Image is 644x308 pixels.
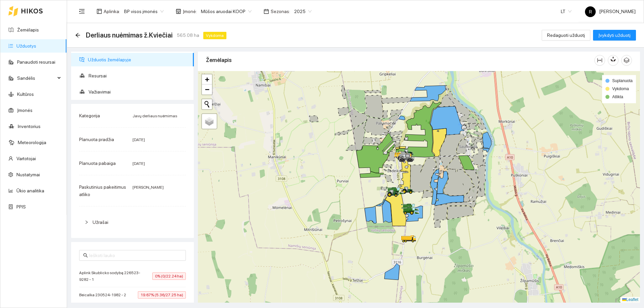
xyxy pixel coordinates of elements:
[97,9,102,14] span: layout
[202,99,212,109] button: Initiate a new search
[18,140,46,145] a: Meteorologija
[75,33,80,38] span: arrow-left
[547,32,585,39] span: Redaguoti užduotį
[104,8,120,15] span: Aplinka :
[542,33,590,38] a: Redaguoti užduotį
[89,252,182,259] input: Ieškoti lauko
[206,51,594,70] div: Žemėlapis
[201,6,252,16] span: Mūšos aruodai KOOP
[17,108,33,113] a: Įmonės
[176,9,181,14] span: shop
[79,184,126,197] span: Paskutinius pakeitimus atliko
[18,124,41,129] a: Inventorius
[79,269,152,283] span: Aplink Skublicko sodybą 226523-9282 - 1
[79,161,116,166] span: Planuota pabaiga
[202,114,217,129] a: Layers
[183,8,197,15] span: Įmonė :
[16,204,26,209] a: PPIS
[593,30,636,41] button: Įvykdyti užduotį
[132,114,177,118] span: Javų derliaus nuėmimas
[585,9,636,14] span: [PERSON_NAME]
[598,32,631,39] span: Įvykdyti užduotį
[205,85,209,94] span: −
[622,297,638,302] a: Leaflet
[612,78,633,83] span: Suplanuota
[202,84,212,95] a: Zoom out
[89,69,189,82] span: Resursai
[132,137,145,142] span: [DATE]
[93,220,108,225] span: Užrašai
[542,30,590,41] button: Redaguoti užduotį
[612,86,629,91] span: Vykdoma
[75,5,89,18] button: menu-fold
[79,292,129,298] span: Beicalka 230524-1982 - 2
[138,291,186,299] span: 19.67% (5.36/27.25 ha)
[79,214,186,230] div: Užrašai
[86,30,173,41] span: Derliaus nuėmimas ž.Kviečiai
[85,220,89,224] span: right
[124,6,164,16] span: BP visos įmonės
[202,74,212,84] a: Zoom in
[152,272,186,280] span: 0% (0/22.24 ha)
[16,188,44,193] a: Ūkio analitika
[271,8,290,15] span: Sezonas :
[132,161,145,166] span: [DATE]
[264,9,269,14] span: calendar
[177,32,199,39] span: 565.08 ha
[595,58,605,63] span: column-width
[16,43,36,49] a: Užduotys
[83,253,88,258] span: search
[16,156,36,161] a: Vartotojai
[17,27,39,33] a: Žemėlapis
[75,33,80,38] div: Atgal
[294,6,312,16] span: 2025
[16,172,40,177] a: Nustatymai
[17,71,55,85] span: Sandėlis
[561,6,572,16] span: LT
[17,59,55,65] a: Panaudoti resursai
[205,75,209,83] span: +
[132,185,164,190] span: [PERSON_NAME]
[79,8,85,14] span: menu-fold
[589,6,592,17] span: R
[79,137,114,142] span: Planuota pradžia
[594,55,605,66] button: column-width
[79,113,100,118] span: Kategorija
[203,32,226,39] span: Vykdoma
[89,85,189,99] span: Važiavimai
[612,95,623,99] span: Atlikta
[88,53,189,66] span: Užduotis žemėlapyje
[17,91,34,97] a: Kultūros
